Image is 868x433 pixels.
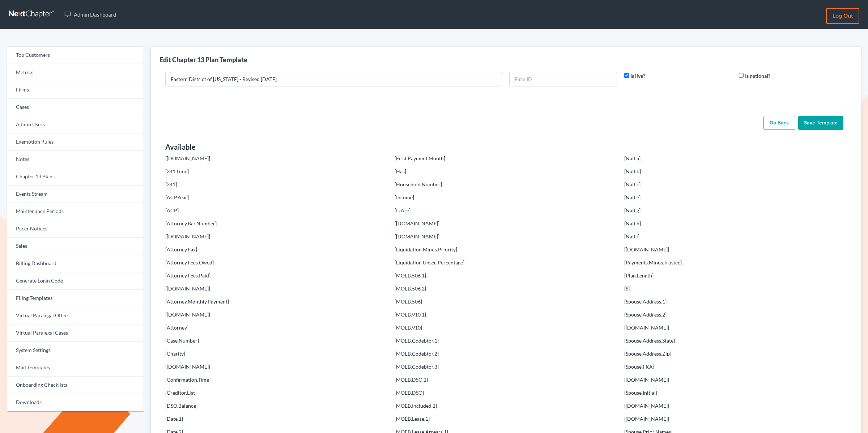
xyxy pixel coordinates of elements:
[395,389,617,396] p: [MOEB.DSO]
[7,99,144,116] a: Cases
[624,337,846,344] p: [Spouse.Address.State]
[165,376,387,383] p: [Confirmation.Time]
[395,350,617,357] p: [MOEB.Codebtor.2]
[165,402,387,409] p: [DSO.Balance]
[624,155,846,162] p: [Natl.a]
[624,285,846,292] p: [S]
[7,64,144,81] a: Metrics
[165,272,387,279] p: [Attorney.Fees.Paid]
[624,272,846,279] p: [Plan.Length]
[7,81,144,99] a: Firms
[7,238,144,255] a: Sales
[7,394,144,411] a: Downloads
[624,350,846,357] p: [Spouse.Address.Zip]
[165,220,387,227] p: [Attorney.Bar.Number]
[395,337,617,344] p: [MOEB.Codebtor.1]
[395,233,617,240] p: [[DOMAIN_NAME]]
[624,376,846,383] p: [[DOMAIN_NAME]]
[395,259,617,266] p: [Liquidation.Unsec.Percentage]
[395,246,617,253] p: [Liquidation.Minus.Priority]
[165,246,387,253] p: [Attorney.Fax]
[624,363,846,370] p: [Spouse.FKA]
[624,168,846,175] p: [Natl.b]
[624,207,846,214] p: [Natl.g]
[165,324,387,331] p: [Attorney]
[159,55,247,64] div: Edit Chapter 13 Plan Template
[165,194,387,201] p: [ACP.Year]
[165,168,387,175] p: [341.Time]
[7,272,144,290] a: Generate Login Code
[395,207,617,214] p: [Is.Are]
[624,298,846,305] p: [Spouse.Address.1]
[395,363,617,370] p: [MOEB.Codebtor.3]
[395,285,617,292] p: [MOEB.506.2]
[395,155,617,162] p: [First.Payment.Month]
[624,246,846,253] p: [[DOMAIN_NAME]]
[395,402,617,409] p: [MOEB.Included.1]
[395,272,617,279] p: [MOEB.506.1]
[624,181,846,188] p: [Natl.c]
[165,259,387,266] p: [Attorney.Fees.Owed]
[395,415,617,423] p: [MOEB.Lease.1]
[7,220,144,238] a: Pacer Notices
[624,324,846,331] p: [[DOMAIN_NAME]]
[165,311,387,318] p: [[DOMAIN_NAME]]
[7,151,144,168] a: Notes
[624,389,846,396] p: [Spouse.Initial]
[7,133,144,151] a: Exemption Rules
[165,298,387,305] p: [Attorney.Monthly.Payment]
[624,194,846,201] p: [Natl.e]
[7,255,144,272] a: Billing Dashboard
[395,194,617,201] p: [Income]
[395,168,617,175] p: [Has]
[395,324,617,331] p: [MOEB.910]
[395,311,617,318] p: [MOEB.910.1]
[395,220,617,227] p: [[DOMAIN_NAME]]
[395,298,617,305] p: [MOEB.506]
[624,415,846,423] p: [[DOMAIN_NAME]]
[763,116,795,130] a: Go Back
[624,259,846,266] p: [Payments.Minus.Trustee]
[509,72,617,86] input: Firm ID
[7,168,144,186] a: Chapter 13 Plans
[165,181,387,188] p: [341]
[165,72,502,86] input: Enter title
[7,359,144,377] a: Mail Templates
[7,307,144,324] a: Virtual Paralegal Offers
[7,377,144,394] a: Onboarding Checklists
[165,363,387,370] p: [[DOMAIN_NAME]]
[165,207,387,214] p: [ACP]
[798,116,843,130] input: Save Template
[165,233,387,240] p: [[DOMAIN_NAME]]
[7,47,144,64] a: Top Customers
[826,8,859,24] a: Log out
[624,220,846,227] p: [Natl.h]
[165,337,387,344] p: [Case.Number]
[395,376,617,383] p: [MOEB.DSO.1]
[745,72,770,80] label: Is national?
[165,142,846,152] h4: Available
[7,324,144,342] a: Virtual Paralegal Cases
[7,203,144,220] a: Maintenance Periods
[61,8,120,21] a: Admin Dashboard
[7,290,144,307] a: Filing Templates
[630,72,645,80] label: Is live?
[7,116,144,133] a: Admin Users
[624,402,846,409] p: [[DOMAIN_NAME]]
[165,389,387,396] p: [Creditor.List]
[7,342,144,359] a: System Settings
[624,311,846,318] p: [Spouse.Address.2]
[395,181,617,188] p: [Household.Number]
[165,155,387,162] p: [[DOMAIN_NAME]]
[165,285,387,292] p: [[DOMAIN_NAME]]
[165,350,387,357] p: [Charity]
[165,415,387,423] p: [Date.1]
[624,233,846,240] p: [Natl.i]
[7,186,144,203] a: Events Stream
